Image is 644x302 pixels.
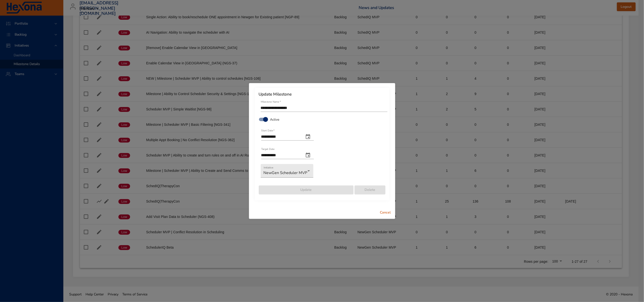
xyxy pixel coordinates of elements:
div: NewGen Scheduler MVP [261,164,313,178]
button: Cancel [378,208,393,217]
label: Target Date [261,148,274,151]
span: Active [270,117,279,122]
button: change end date [302,149,314,161]
span: Cancel [380,210,391,216]
button: change date [302,131,314,143]
label: Start Date [261,129,275,132]
h6: Update Milestone [259,92,385,97]
label: Milestone Name [261,101,281,103]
